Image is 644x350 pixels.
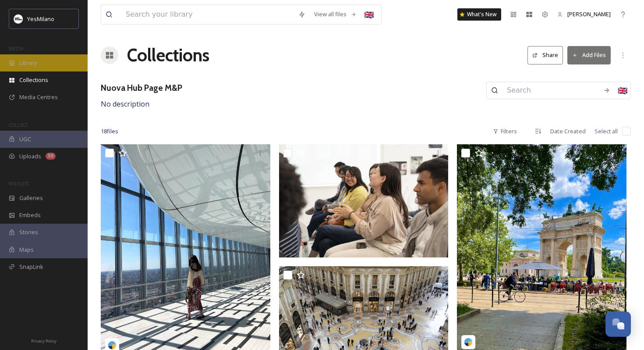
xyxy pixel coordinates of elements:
a: Collections [127,42,209,68]
span: Select all [594,127,618,136]
img: snapsea-logo.png [108,341,117,350]
span: UGC [19,135,31,143]
span: MEDIA [9,45,24,52]
span: Maps [19,246,34,254]
span: Uploads [19,152,41,161]
span: SnapLink [19,263,43,271]
button: Open Chat [605,311,631,337]
div: 🇬🇧 [361,7,377,22]
div: Filters [488,123,521,140]
img: InCompanyVisit_Pirelli_YesMilano_AnnaDellaBadia_09750.jpg [279,144,449,257]
img: snapsea-logo.png [464,338,473,346]
input: Search [502,81,599,100]
span: Embeds [19,211,41,219]
div: 🇬🇧 [615,82,630,98]
h3: Nuova Hub Page M&P [101,82,182,94]
a: What's New [457,8,501,21]
button: Share [527,46,563,64]
span: COLLECT [9,121,28,128]
input: Search your library [121,5,294,24]
span: Collections [19,76,48,84]
span: WIDGETS [9,180,29,187]
button: Add Files [567,46,611,64]
span: Media Centres [19,93,58,101]
span: Library [19,59,37,67]
span: YesMilano [27,15,54,23]
span: 18 file s [101,127,118,136]
div: 50 [46,153,56,160]
div: Date Created [546,123,590,140]
img: Logo%20YesMilano%40150x.png [14,14,23,23]
span: Galleries [19,194,43,202]
span: Privacy Policy [31,338,57,344]
span: Stories [19,228,38,236]
span: [PERSON_NAME] [567,10,611,18]
span: No description [101,99,149,109]
a: Privacy Policy [31,335,57,346]
a: [PERSON_NAME] [553,6,615,23]
a: View all files [310,6,361,23]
